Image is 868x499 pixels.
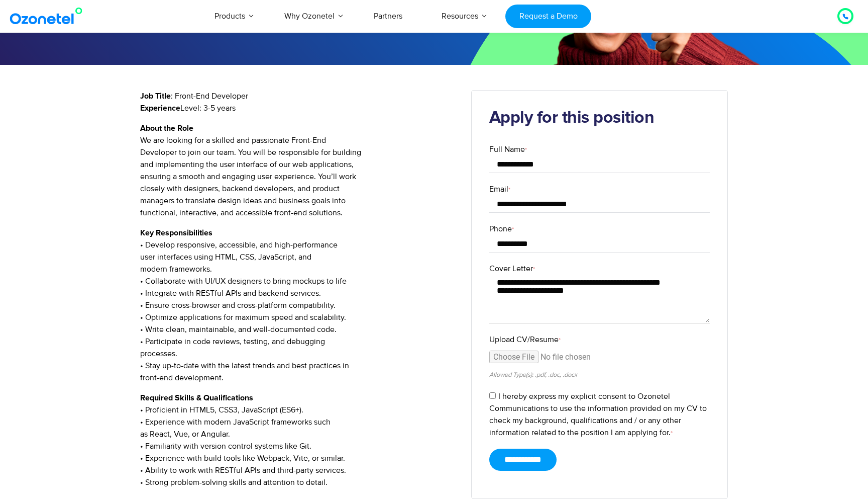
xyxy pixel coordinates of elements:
[140,124,193,132] strong: About the Role
[489,263,710,275] label: Cover Letter
[140,92,171,100] strong: Job Title
[489,108,710,128] h2: Apply for this position
[140,90,456,114] p: : Front-End Developer Level: 3-5 years
[489,143,710,155] label: Full Name
[489,334,710,346] label: Upload CV/Resume
[140,227,456,384] p: • Develop responsive, accessible, and high-performance user interfaces using HTML, CSS, JavaScrip...
[489,183,710,195] label: Email
[140,122,456,219] p: We are looking for a skilled and passionate Front-End Developer to join our team. You will be res...
[140,394,253,402] strong: Required Skills & Qualifications
[489,223,710,235] label: Phone
[140,229,212,237] strong: Key Responsibilities
[505,5,591,28] a: Request a Demo
[489,391,707,438] label: I hereby express my explicit consent to Ozonetel Communications to use the information provided o...
[140,104,180,112] strong: Experience
[489,371,577,379] small: Allowed Type(s): .pdf, .doc, .docx
[140,392,456,488] p: • Proficient in HTML5, CSS3, JavaScript (ES6+). • Experience with modern JavaScript frameworks su...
